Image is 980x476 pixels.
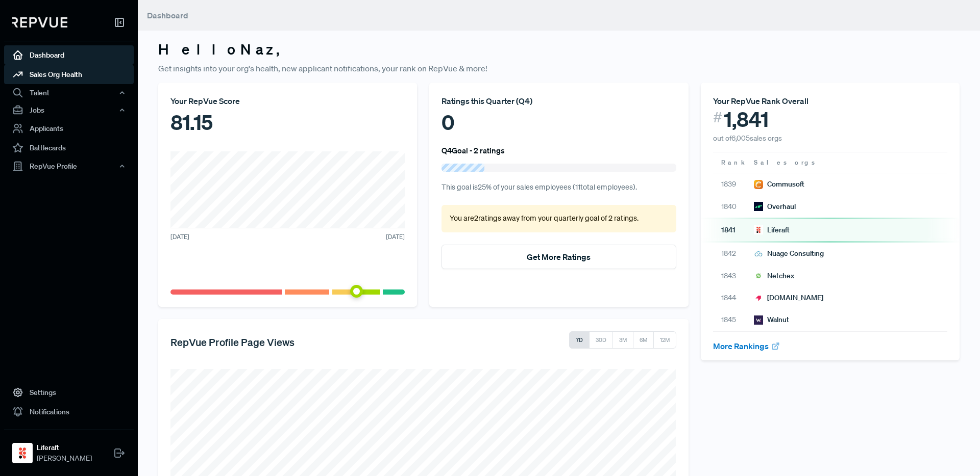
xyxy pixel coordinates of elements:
span: 1,841 [724,107,769,131]
img: Nuage Consulting [754,249,763,258]
span: 1844 [721,293,746,303]
div: [DOMAIN_NAME] [754,293,823,303]
img: Liferaft [754,225,763,234]
img: Commusoft [754,180,763,189]
div: Nuage Consulting [754,248,824,259]
span: [DATE] [386,232,405,242]
button: Talent [4,84,134,101]
div: Netchex [754,271,794,281]
div: Commusoft [754,179,804,190]
span: 1843 [721,271,746,281]
a: More Rankings [713,341,780,351]
a: Sales Org Health [4,65,134,84]
a: Battlecards [4,138,134,157]
span: [DATE] [170,232,189,242]
button: 6M [633,331,654,349]
img: Netchex [754,271,763,280]
a: Applicants [4,119,134,138]
p: This goal is 25 % of your sales employees ( 11 total employees). [442,182,676,193]
button: RepVue Profile [4,157,134,175]
div: Walnut [754,314,789,325]
div: 0 [442,107,676,138]
div: Liferaft [754,225,790,235]
a: Settings [4,383,134,402]
div: 81.15 [170,107,405,138]
span: 1839 [721,179,746,190]
h5: RepVue Profile Page Views [170,336,295,348]
div: Ratings this Quarter ( Q4 ) [442,95,676,107]
a: Notifications [4,402,134,421]
button: Jobs [4,101,134,119]
span: 1841 [721,225,746,235]
span: 1840 [721,201,746,212]
span: 1845 [721,314,746,325]
h3: Hello Naz , [158,41,960,58]
button: Get More Ratings [442,245,676,269]
div: Overhaul [754,201,796,212]
button: 30D [589,331,613,349]
span: Your RepVue Rank Overall [713,96,808,106]
img: Walnut [754,315,763,325]
a: LiferaftLiferaft[PERSON_NAME] [4,430,134,468]
button: 7D [569,331,590,349]
p: Get insights into your org's health, new applicant notifications, your rank on RepVue & more! [158,62,960,74]
button: 3M [612,331,633,349]
h6: Q4 Goal - 2 ratings [442,146,505,155]
span: Dashboard [147,10,188,20]
span: # [713,107,722,128]
img: Pendo.io [754,294,763,303]
img: RepVue [12,17,67,28]
span: [PERSON_NAME] [37,453,92,464]
span: Sales orgs [754,158,817,167]
strong: Liferaft [37,442,92,453]
p: You are 2 ratings away from your quarterly goal of 2 ratings . [450,213,668,224]
span: Rank [721,158,746,167]
span: out of 6,005 sales orgs [713,134,782,143]
span: 1842 [721,248,746,259]
img: Liferaft [14,445,31,461]
a: Dashboard [4,45,134,65]
div: Your RepVue Score [170,95,405,107]
img: Overhaul [754,202,763,211]
button: 12M [653,331,676,349]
